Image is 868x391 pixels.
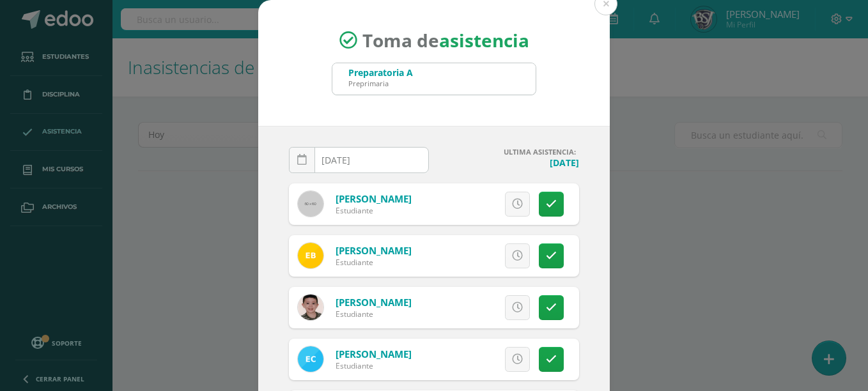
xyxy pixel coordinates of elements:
[439,28,529,52] strong: asistencia
[298,346,323,372] img: 19a206c3754c44bdaea3f0231ce0ff84.png
[332,63,536,95] input: Busca un grado o sección aquí...
[336,360,412,371] div: Estudiante
[336,348,412,360] a: [PERSON_NAME]
[439,147,579,157] h4: ULTIMA ASISTENCIA:
[336,192,412,205] a: [PERSON_NAME]
[336,309,412,319] div: Estudiante
[298,295,323,320] img: 32f21de7f1ec93d38b4787a70f224226.png
[298,191,323,217] img: 60x60
[336,296,412,309] a: [PERSON_NAME]
[298,243,323,268] img: cb790d3fc1fd56f426a914f013b2aa5b.png
[336,244,412,257] a: [PERSON_NAME]
[290,148,428,172] input: Fecha de Inasistencia
[362,28,529,52] span: Toma de
[348,79,413,88] div: Preprimaria
[439,157,579,169] h4: [DATE]
[348,66,413,79] div: Preparatoria A
[336,257,412,268] div: Estudiante
[336,205,412,216] div: Estudiante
